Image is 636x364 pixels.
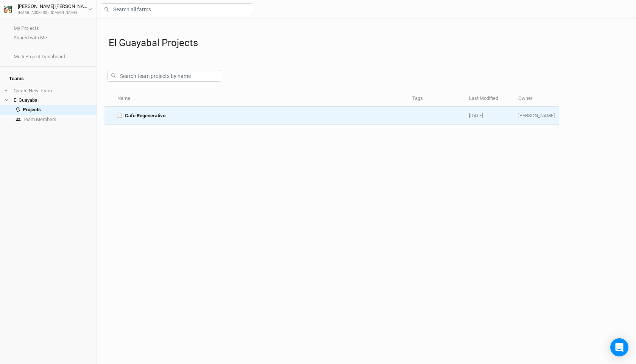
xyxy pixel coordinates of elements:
[18,3,88,10] div: [PERSON_NAME] [PERSON_NAME]
[465,91,514,107] th: Last Modified
[5,88,7,94] span: +
[514,91,559,107] th: Owner
[18,10,88,16] div: [EMAIL_ADDRESS][DOMAIN_NAME]
[518,113,555,118] span: gregory@regen.network
[125,112,165,119] span: Cafe Regenerativo
[408,91,465,107] th: Tags
[4,2,93,16] button: [PERSON_NAME] [PERSON_NAME][EMAIL_ADDRESS][DOMAIN_NAME]
[108,70,221,82] input: Search team projects by name
[5,71,92,86] h4: Teams
[101,3,252,15] input: Search all farms
[113,91,408,107] th: Name
[109,37,628,49] h1: El Guayabal Projects
[469,113,483,118] span: Aug 21, 2025 10:36 AM
[610,338,628,356] div: Open Intercom Messenger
